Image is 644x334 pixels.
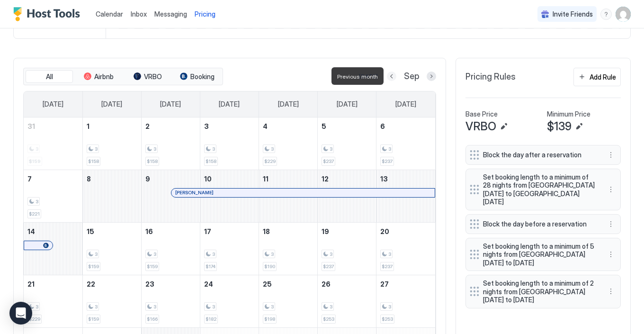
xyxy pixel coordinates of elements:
a: September 15, 2025 [83,223,141,240]
a: Messaging [154,9,187,19]
div: tab-group [23,68,223,86]
div: [PERSON_NAME] [175,190,431,196]
span: Pricing Rules [465,72,516,82]
span: 3 [153,146,156,152]
button: Previous month [387,72,396,81]
div: Host Tools Logo [13,7,84,21]
a: September 23, 2025 [142,275,200,293]
span: $229 [264,158,276,164]
a: September 5, 2025 [318,117,376,135]
td: September 9, 2025 [141,170,200,222]
button: More options [605,249,617,260]
span: Invite Friends [553,10,593,18]
span: VRBO [144,72,162,81]
td: September 24, 2025 [200,275,259,327]
span: 4 [263,122,268,130]
span: 3 [36,199,38,205]
button: Edit [573,121,585,132]
span: $253 [382,316,393,322]
button: All [26,70,73,83]
span: 21 [27,280,35,288]
a: September 21, 2025 [24,275,82,293]
span: 3 [95,146,98,152]
span: Inbox [131,10,147,18]
a: Monday [92,91,132,117]
button: VRBO [124,70,171,83]
td: September 10, 2025 [200,170,259,222]
td: September 8, 2025 [82,170,141,222]
span: 3 [330,146,332,152]
button: More options [605,149,617,161]
button: Booking [173,70,221,83]
a: Wednesday [209,91,249,117]
td: August 31, 2025 [24,117,82,170]
a: September 8, 2025 [83,170,141,188]
a: September 9, 2025 [142,170,200,188]
td: September 1, 2025 [82,117,141,170]
td: September 7, 2025 [24,170,82,222]
span: $158 [88,158,99,164]
span: $159 [88,263,99,270]
div: menu [605,286,617,297]
span: 9 [145,175,150,183]
td: September 27, 2025 [376,275,435,327]
span: 14 [27,227,35,235]
span: $198 [264,316,275,322]
span: $253 [323,316,334,322]
span: 3 [330,304,332,310]
a: September 19, 2025 [318,223,376,240]
span: 1 [87,122,89,130]
td: September 2, 2025 [141,117,200,170]
span: 5 [322,122,326,130]
td: September 18, 2025 [259,222,318,275]
span: 16 [145,227,153,235]
span: [PERSON_NAME] [175,190,214,196]
a: September 6, 2025 [376,117,435,135]
span: 3 [388,304,391,310]
span: Set booking length to a minimum of 28 nights from [GEOGRAPHIC_DATA][DATE] to [GEOGRAPHIC_DATA][DATE] [483,173,596,206]
span: 20 [380,227,389,235]
span: Booking [190,72,215,81]
div: Open Intercom Messenger [9,302,32,325]
span: $159 [88,316,99,322]
span: 3 [388,251,391,257]
span: 25 [263,280,272,288]
td: September 12, 2025 [318,170,376,222]
button: Airbnb [75,70,122,83]
td: September 4, 2025 [259,117,318,170]
span: $237 [382,158,393,164]
a: September 14, 2025 [24,223,82,240]
a: September 2, 2025 [142,117,200,135]
td: September 6, 2025 [376,117,435,170]
a: Sunday [33,91,73,117]
span: Base Price [465,110,498,118]
div: menu [605,218,617,230]
button: Next month [427,72,436,81]
td: September 22, 2025 [82,275,141,327]
span: 31 [27,122,35,130]
span: 24 [204,280,213,288]
td: September 19, 2025 [318,222,376,275]
span: 3 [271,146,274,152]
td: September 5, 2025 [318,117,376,170]
a: September 16, 2025 [142,223,200,240]
button: More options [605,184,617,195]
a: Tuesday [151,91,190,117]
span: [DATE] [337,100,358,108]
span: [DATE] [395,100,416,108]
span: 23 [145,280,154,288]
span: 7 [27,175,32,183]
td: September 23, 2025 [141,275,200,327]
span: 3 [212,146,215,152]
span: 26 [322,280,331,288]
a: Inbox [131,9,147,19]
span: $158 [147,158,158,164]
span: All [46,72,53,81]
span: Airbnb [94,72,114,81]
span: $229 [29,316,40,322]
a: August 31, 2025 [24,117,82,135]
button: More options [605,218,617,230]
span: $182 [206,316,216,322]
span: 8 [87,175,91,183]
a: September 7, 2025 [24,170,82,188]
